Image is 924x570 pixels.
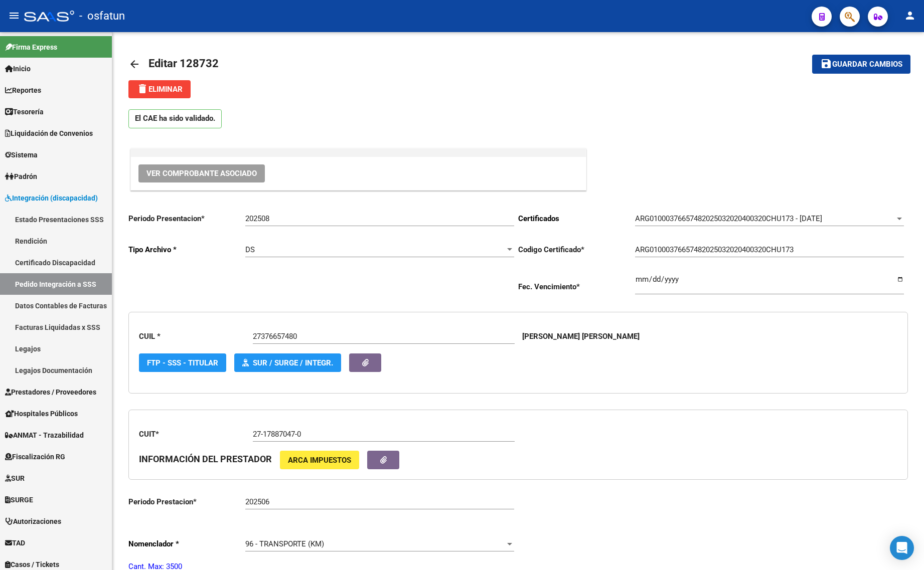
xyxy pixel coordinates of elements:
button: Eliminar [128,80,191,98]
p: Codigo Certificado [518,244,635,255]
button: Ver Comprobante Asociado [138,164,265,182]
p: Periodo Presentacion [128,213,245,224]
button: FTP - SSS - Titular [139,353,226,372]
p: CUIT [139,429,253,440]
span: 96 - TRANSPORTE (KM) [245,539,324,548]
span: Guardar cambios [832,60,902,69]
span: SUR / SURGE / INTEGR. [253,358,333,367]
p: CUIL * [139,331,253,342]
span: Firma Express [5,42,57,53]
span: Tesorería [5,106,44,117]
button: SUR / SURGE / INTEGR. [234,353,341,372]
span: Inicio [5,63,31,74]
span: TAD [5,537,25,548]
mat-icon: person [904,10,916,22]
span: Eliminar [136,85,183,94]
span: SUR [5,473,25,484]
span: Editar 128732 [148,57,219,70]
p: Fec. Vencimiento [518,281,635,292]
span: Sistema [5,149,38,160]
span: Autorizaciones [5,516,61,527]
p: Nomenclador * [128,538,245,549]
div: Open Intercom Messenger [890,536,914,560]
span: Casos / Tickets [5,559,59,570]
p: [PERSON_NAME] [PERSON_NAME] [522,331,640,342]
span: Ver Comprobante Asociado [146,169,257,178]
span: Liquidación de Convenios [5,128,93,139]
span: FTP - SSS - Titular [147,358,218,367]
span: Fiscalización RG [5,451,65,462]
span: Hospitales Públicos [5,408,78,419]
p: Certificados [518,213,635,224]
span: Reportes [5,85,41,96]
mat-icon: menu [8,10,20,22]
span: Padrón [5,171,37,182]
button: ARCA Impuestos [280,451,359,469]
button: Guardar cambios [812,55,910,73]
p: Tipo Archivo * [128,244,245,255]
p: El CAE ha sido validado. [128,109,222,128]
span: Integración (discapacidad) [5,193,98,204]
span: ARCA Impuestos [288,456,351,465]
span: - osfatun [79,5,125,27]
span: SURGE [5,494,33,505]
mat-icon: delete [136,83,148,95]
h3: INFORMACIÓN DEL PRESTADOR [139,452,272,466]
span: ARG01000376657482025032020400320CHU173 - [DATE] [635,214,822,223]
span: ANMAT - Trazabilidad [5,430,84,441]
mat-icon: save [820,58,832,70]
span: DS [245,245,255,254]
mat-icon: arrow_back [128,58,140,70]
span: Prestadores / Proveedores [5,387,96,398]
p: Periodo Prestacion [128,496,245,507]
